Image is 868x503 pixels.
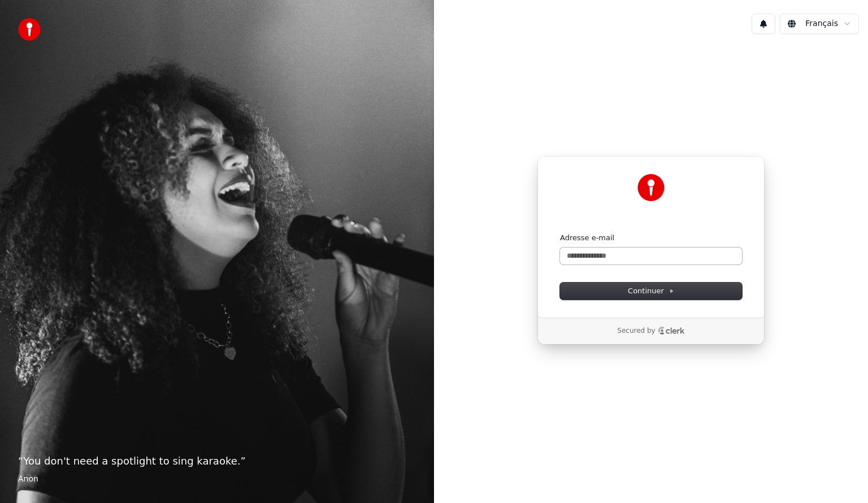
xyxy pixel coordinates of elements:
[560,233,614,243] label: Adresse e-mail
[658,327,685,335] a: Clerk logo
[617,327,655,336] p: Secured by
[18,474,416,485] footer: Anon
[560,283,742,300] button: Continuer
[637,174,665,201] img: Youka
[18,18,41,41] img: youka
[628,286,674,296] span: Continuer
[18,453,416,469] p: “ You don't need a spotlight to sing karaoke. ”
